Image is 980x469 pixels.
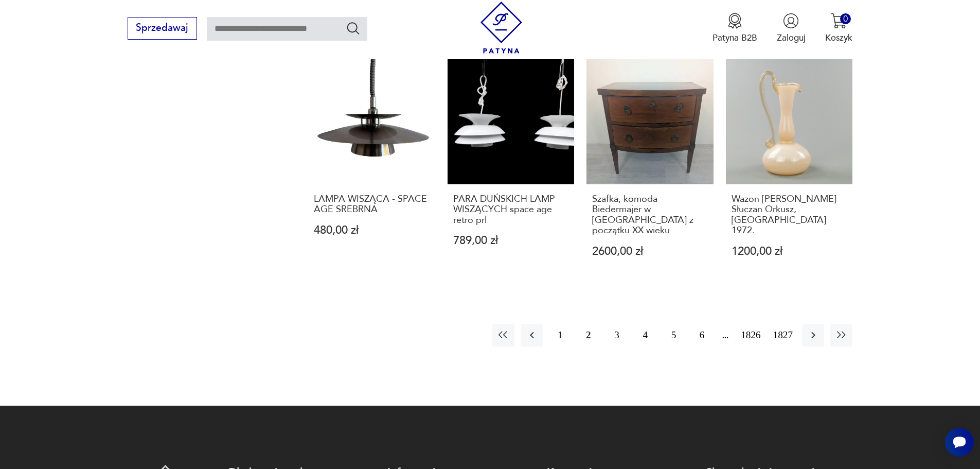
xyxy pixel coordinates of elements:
a: PARA DUŃSKICH LAMP WISZĄCYCH space age retro prlPARA DUŃSKICH LAMP WISZĄCYCH space age retro prl7... [448,57,575,281]
button: Sprzedawaj [128,17,197,40]
h3: Wazon [PERSON_NAME] Słuczan Orkusz, [GEOGRAPHIC_DATA] 1972. [732,194,847,236]
p: Koszyk [825,32,852,44]
button: 1827 [770,324,796,346]
button: Zaloguj [777,13,806,44]
img: Ikona medalu [727,13,743,29]
iframe: Smartsupp widget button [945,428,974,457]
button: 5 [663,324,685,346]
p: 789,00 zł [453,235,569,246]
p: 2600,00 zł [592,246,708,257]
button: 4 [634,324,656,346]
p: 1200,00 zł [732,246,847,257]
p: 480,00 zł [314,225,430,236]
a: Ikona medaluPatyna B2B [712,13,757,44]
a: LAMPA WISZĄCA - SPACE AGE SREBRNALAMPA WISZĄCA - SPACE AGE SREBRNA480,00 zł [308,57,435,281]
a: Szafka, komoda Biedermajer w mahoniu z początku XX wiekuSzafka, komoda Biedermajer w [GEOGRAPHIC_... [586,57,714,281]
img: Ikona koszyka [831,13,847,29]
button: 3 [605,324,628,346]
div: 0 [840,13,851,24]
button: 1 [549,324,571,346]
a: Wazon amfora J. Słuczan Orkusz, Kraków 1972.Wazon [PERSON_NAME] Słuczan Orkusz, [GEOGRAPHIC_DATA]... [726,57,853,281]
p: Zaloguj [777,32,806,44]
p: Patyna B2B [712,32,757,44]
img: Patyna - sklep z meblami i dekoracjami vintage [475,2,527,54]
button: Szukaj [346,21,361,36]
h3: PARA DUŃSKICH LAMP WISZĄCYCH space age retro prl [453,194,569,225]
button: Patyna B2B [712,13,757,44]
h3: LAMPA WISZĄCA - SPACE AGE SREBRNA [314,194,430,215]
a: Sprzedawaj [128,25,197,33]
img: Ikonka użytkownika [783,13,799,29]
button: 0Koszyk [825,13,852,44]
button: 1826 [738,324,763,346]
button: 6 [691,324,713,346]
button: 2 [577,324,599,346]
h3: Szafka, komoda Biedermajer w [GEOGRAPHIC_DATA] z początku XX wieku [592,194,708,236]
